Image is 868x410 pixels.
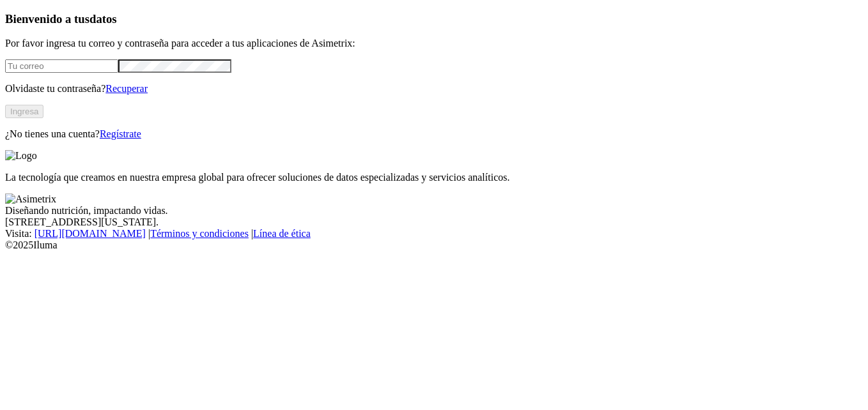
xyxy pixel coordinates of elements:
div: Diseñando nutrición, impactando vidas. [5,205,863,216]
img: Logo [5,150,37,162]
p: ¿No tienes una cuenta? [5,128,863,140]
p: La tecnología que creamos en nuestra empresa global para ofrecer soluciones de datos especializad... [5,172,863,183]
span: datos [89,12,117,26]
a: Línea de ética [253,228,311,239]
input: Tu correo [5,59,118,73]
div: © 2025 Iluma [5,239,863,251]
a: Regístrate [100,128,141,139]
p: Olvidaste tu contraseña? [5,83,863,95]
a: Recuperar [105,83,148,94]
a: Términos y condiciones [150,228,249,239]
a: [URL][DOMAIN_NAME] [35,228,146,239]
button: Ingresa [5,105,43,118]
h3: Bienvenido a tus [5,12,863,26]
div: Visita : | | [5,228,863,239]
img: Asimetrix [5,194,56,205]
div: [STREET_ADDRESS][US_STATE]. [5,216,863,228]
p: Por favor ingresa tu correo y contraseña para acceder a tus aplicaciones de Asimetrix: [5,38,863,49]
